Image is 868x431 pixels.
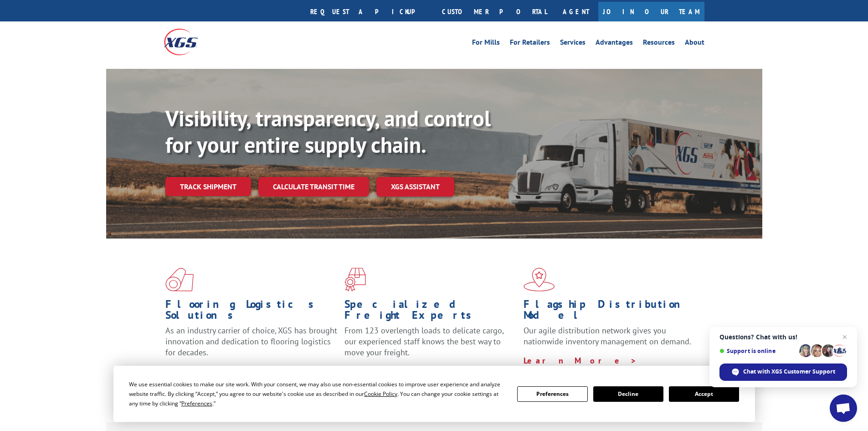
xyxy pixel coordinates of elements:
[303,2,435,21] a: Request a pickup
[165,104,491,159] b: Visibility, transparency, and control for your entire supply chain.
[830,395,857,422] a: Open chat
[165,268,194,291] img: xgs-icon-total-supply-chain-intelligence-red
[719,348,796,354] span: Support is online
[524,355,637,366] a: Learn More >
[376,177,454,197] a: XGS ASSISTANT
[643,39,675,49] a: Resources
[258,177,369,197] a: Calculate transit time
[560,39,586,49] a: Services
[517,386,587,402] button: Preferences
[524,325,691,347] span: Our agile distribution network gives you nationwide inventory management on demand.
[669,386,739,402] button: Accept
[435,2,554,21] a: Customer Portal
[719,333,847,341] span: Questions? Chat with us!
[685,39,704,49] a: About
[165,299,338,325] h1: Flooring Logistics Solutions
[596,39,633,49] a: Advantages
[364,390,397,398] span: Cookie Policy
[129,379,506,408] div: We use essential cookies to make our site work. With your consent, we may also use non-essential ...
[344,299,517,325] h1: Specialized Freight Experts
[472,39,500,49] a: For Mills
[165,177,251,196] a: Track shipment
[344,268,366,291] img: xgs-icon-focused-on-flooring-red
[510,39,550,49] a: For Retailers
[524,268,555,291] img: xgs-icon-flagship-distribution-model-red
[344,325,517,366] p: From 123 overlength loads to delicate cargo, our experienced staff knows the best way to move you...
[524,299,696,325] h1: Flagship Distribution Model
[554,2,598,21] a: Agent
[743,368,835,376] span: Chat with XGS Customer Support
[593,386,663,402] button: Decline
[113,366,755,422] div: Cookie Consent Prompt
[181,400,212,407] span: Preferences
[165,325,337,358] span: As an industry carrier of choice, XGS has brought innovation and dedication to flooring logistics...
[598,2,704,21] a: Join Our Team
[719,363,847,381] span: Chat with XGS Customer Support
